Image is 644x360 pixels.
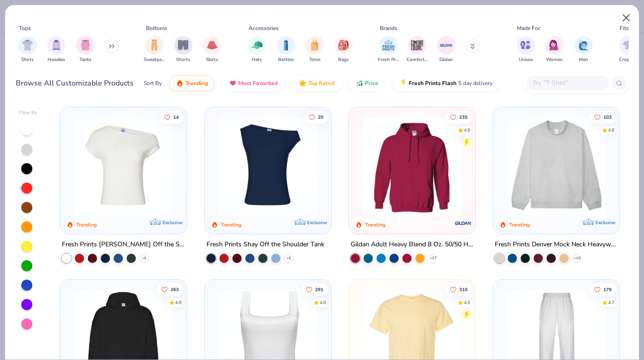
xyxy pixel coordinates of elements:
[174,36,193,63] button: filter button
[22,40,33,50] img: Shirts Image
[157,283,183,296] button: Like
[19,24,31,32] div: Tops
[620,24,629,32] div: Fits
[603,287,612,292] span: 179
[400,79,407,87] img: flash.gif
[445,283,472,296] button: Like
[603,115,612,119] span: 103
[144,79,162,87] div: Sort By
[277,36,295,63] div: filter for Bottles
[546,56,563,63] span: Women
[159,110,183,123] button: Like
[309,56,321,63] span: Totes
[301,283,328,296] button: Like
[176,79,183,87] img: trending.gif
[519,56,533,63] span: Unisex
[439,56,453,63] span: Gildan
[378,36,399,63] div: filter for Fresh Prints
[608,127,614,134] div: 4.8
[520,40,531,50] img: Unisex Image
[574,36,593,63] button: filter button
[18,36,37,63] button: filter button
[175,299,182,306] div: 4.8
[305,36,324,63] div: filter for Totes
[144,36,165,63] button: filter button
[517,24,540,32] div: Made For
[589,110,616,123] button: Like
[532,78,603,88] input: Try "T-Shirt"
[439,38,453,52] img: Gildan Image
[222,75,285,91] button: Most Favorited
[365,79,378,87] span: Price
[445,110,472,123] button: Like
[545,36,564,63] div: filter for Women
[579,56,588,63] span: Men
[203,36,221,63] button: filter button
[174,36,193,63] div: filter for Shorts
[619,56,638,63] span: Cropped
[545,36,564,63] button: filter button
[144,56,165,63] span: Sweatpants
[48,56,65,63] span: Hoodies
[16,78,134,89] div: Browse All Customizable Products
[307,220,327,226] span: Exclusive
[349,75,385,91] button: Price
[378,36,399,63] button: filter button
[277,36,295,63] button: filter button
[252,40,262,50] img: Hats Image
[516,36,535,63] button: filter button
[146,24,167,32] div: Bottoms
[410,38,424,52] img: Comfort Colors Image
[178,40,188,50] img: Shorts Image
[464,127,470,134] div: 4.8
[409,79,456,87] span: Fresh Prints Flash
[466,116,574,215] img: a164e800-7022-4571-a324-30c76f641635
[502,116,610,215] img: f5d85501-0dbb-4ee4-b115-c08fa3845d83
[248,36,266,63] div: filter for Hats
[142,256,146,261] span: + 6
[549,40,560,50] img: Women Image
[338,56,349,63] span: Bags
[310,40,320,50] img: Totes Image
[407,36,428,63] button: filter button
[618,9,635,27] button: Close
[149,40,159,50] img: Sweatpants Image
[51,40,61,50] img: Hoodies Image
[407,36,428,63] div: filter for Comfort Colors
[18,36,37,63] div: filter for Shirts
[292,75,341,91] button: Top Rated
[238,79,278,87] span: Most Favorited
[207,40,218,50] img: Skirts Image
[454,214,473,232] img: Gildan logo
[206,56,218,63] span: Skirts
[173,115,179,119] span: 14
[19,110,37,116] div: Filter By
[464,299,470,306] div: 4.9
[249,24,279,32] div: Accessories
[574,256,581,261] span: + 10
[203,36,221,63] div: filter for Skirts
[516,36,535,63] div: filter for Unisex
[437,36,456,63] button: filter button
[76,36,95,63] div: filter for Tanks
[252,56,262,63] span: Hats
[459,115,468,119] span: 235
[578,40,589,50] img: Men Image
[338,40,348,50] img: Bags Image
[76,36,95,63] button: filter button
[380,24,397,32] div: Brands
[47,36,66,63] div: filter for Hoodies
[382,38,395,52] img: Fresh Prints Image
[299,79,306,87] img: TopRated.gif
[229,79,237,87] img: most_fav.gif
[393,75,499,91] button: Fresh Prints Flash5 day delivery
[278,56,294,63] span: Bottles
[169,75,215,91] button: Trending
[319,299,326,306] div: 4.8
[79,56,91,63] span: Tanks
[207,239,324,250] div: Fresh Prints Shay Off the Shoulder Tank
[315,287,323,292] span: 291
[317,115,323,119] span: 20
[378,56,399,63] span: Fresh Prints
[80,40,91,50] img: Tanks Image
